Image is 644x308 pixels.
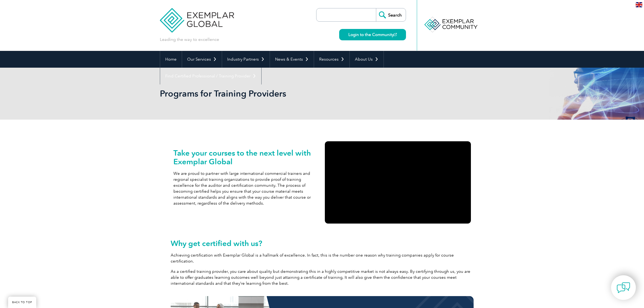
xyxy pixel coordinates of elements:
[314,51,349,68] a: Resources
[350,51,384,68] a: About Us
[182,51,222,68] a: Our Services
[160,37,219,42] p: Leading the way to excellence
[636,2,642,7] img: en
[171,268,474,286] p: As a certified training provider, you care about quality but demonstrating this in a highly compe...
[160,51,182,68] a: Home
[222,51,270,68] a: Industry Partners
[171,252,474,264] p: Achieving certification with Exemplar Global is a hallmark of excellence. In fact, this is the nu...
[376,8,406,21] input: Search
[8,297,36,308] a: BACK TO TOP
[173,149,319,166] h2: Take your courses to the next level with Exemplar Global
[171,239,474,248] h2: Why get certified with us?
[160,68,261,84] a: Find Certified Professional / Training Provider
[173,171,319,206] p: We are proud to partner with large international commercial trainers and regional specialist trai...
[160,89,387,98] h2: Programs for Training Providers
[339,29,406,40] a: Login to the Community
[617,281,630,294] img: contact-chat.png
[270,51,314,68] a: News & Events
[394,33,397,36] img: open_square.png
